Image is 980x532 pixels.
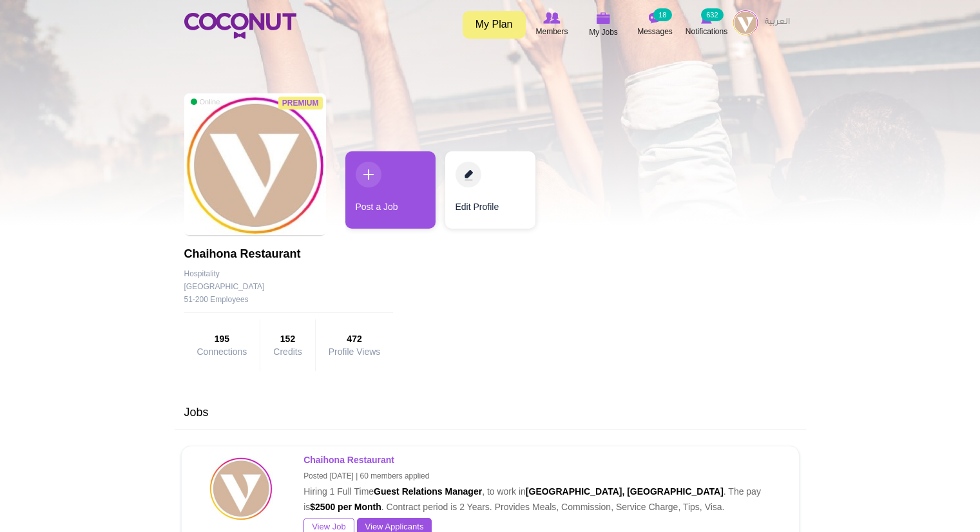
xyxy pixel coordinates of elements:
strong: Chaihona Restaurant [303,455,394,465]
a: My Jobs My Jobs [578,10,629,40]
div: Hospitality [184,267,394,280]
a: Post a Job [345,151,436,229]
a: Messages Messages 18 [629,10,681,39]
strong: 472 [329,332,381,345]
h3: Jobs [178,406,803,419]
div: 2 / 2 [445,151,535,235]
small: 632 [701,8,723,21]
img: Notifications [701,12,712,24]
strong: 152 [273,332,302,345]
strong: $2500 per Month [310,502,381,512]
a: My Plan [463,11,526,39]
a: 152Credits [273,332,302,357]
a: Edit Profile [445,151,535,229]
div: 51-200 Employees [184,293,394,306]
h1: Chaihona Restaurant [184,248,394,261]
small: 18 [653,8,671,21]
span: Premium [278,97,323,109]
a: Browse Members Members [526,10,578,39]
span: Online [191,97,220,106]
div: 1 / 2 [345,151,436,235]
span: My Jobs [589,26,618,39]
a: 195Connections [197,332,247,357]
small: Posted [DATE] | 60 members applied [303,471,429,480]
strong: Guest Relations Manager [374,486,482,497]
strong: [GEOGRAPHIC_DATA], [GEOGRAPHIC_DATA] [526,486,724,497]
a: Notifications Notifications 632 [681,10,733,39]
a: العربية [758,10,796,35]
img: Messages [649,12,662,24]
a: Chaihona Restaurant [303,455,396,465]
img: Browse Members [543,12,560,24]
span: Notifications [686,25,727,38]
div: [GEOGRAPHIC_DATA] [184,280,265,293]
span: Messages [637,25,673,38]
p: Hiring 1 Full Time , to work in . The pay is . Contract period is 2 Years. Provides Meals, Commis... [303,452,779,515]
img: Home [184,13,296,39]
a: 472Profile Views [329,332,381,357]
img: My Jobs [597,12,611,24]
span: Members [535,25,568,38]
strong: 195 [197,332,247,345]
